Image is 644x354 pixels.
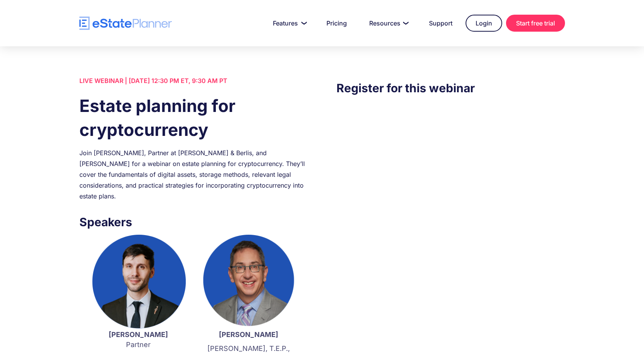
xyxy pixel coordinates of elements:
[264,15,313,31] a: Features
[79,94,308,142] h1: Estate planning for cryptocurrency
[336,79,565,97] h3: Register for this webinar
[219,330,278,339] strong: [PERSON_NAME]
[360,15,416,31] a: Resources
[79,75,308,86] div: LIVE WEBINAR | [DATE] 12:30 PM ET, 9:30 AM PT
[91,330,186,350] p: Partner
[79,17,172,30] a: home
[109,330,168,339] strong: [PERSON_NAME]
[466,15,502,32] a: Login
[420,15,462,31] a: Support
[336,112,565,244] iframe: Form 0
[79,147,308,202] div: Join [PERSON_NAME], Partner at [PERSON_NAME] & Berlis, and [PERSON_NAME] for a webinar on estate ...
[79,213,308,231] h3: Speakers
[506,15,565,32] a: Start free trial
[317,15,356,31] a: Pricing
